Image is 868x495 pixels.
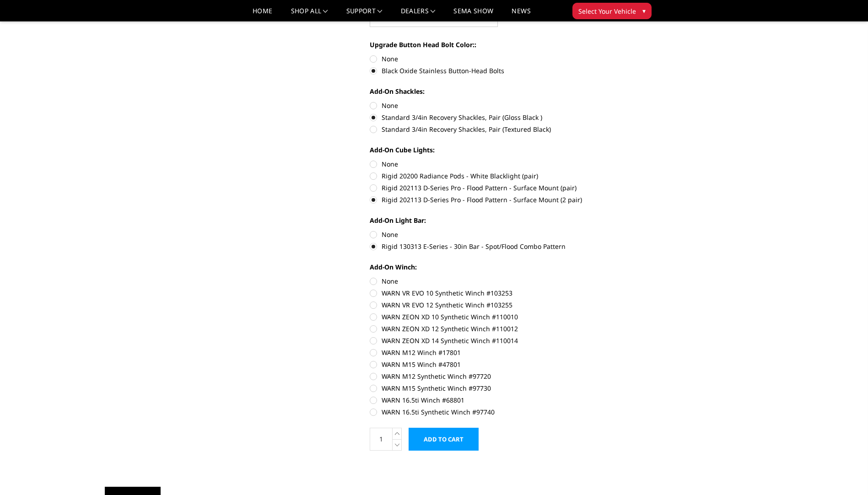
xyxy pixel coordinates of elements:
a: Support [346,8,383,21]
label: WARN M12 Synthetic Winch #97720 [370,371,622,381]
label: WARN 16.5ti Synthetic Winch #97740 [370,407,622,417]
label: WARN ZEON XD 12 Synthetic Winch #110012 [370,324,622,334]
a: Home [253,8,272,21]
label: Standard 3/4in Recovery Shackles, Pair (Textured Black) [370,124,622,134]
a: Dealers [401,8,436,21]
label: Rigid 202113 D-Series Pro - Flood Pattern - Surface Mount (pair) [370,183,622,193]
label: Upgrade Button Head Bolt Color:: [370,40,622,49]
label: WARN 16.5ti Winch #68801 [370,395,622,405]
label: WARN M15 Winch #47801 [370,360,622,369]
label: None [370,54,622,64]
span: ▾ [642,6,646,16]
button: Select Your Vehicle [572,3,652,19]
label: Rigid 20200 Radiance Pods - White Blacklight (pair) [370,171,622,181]
label: Black Oxide Stainless Button-Head Bolts [370,66,622,75]
label: Add-On Shackles: [370,86,622,96]
a: SEMA Show [453,8,493,21]
label: WARN M15 Synthetic Winch #97730 [370,383,622,393]
input: Add to Cart [409,428,479,451]
label: Rigid 202113 D-Series Pro - Flood Pattern - Surface Mount (2 pair) [370,195,622,204]
label: Add-On Light Bar: [370,215,622,225]
label: Add-On Winch: [370,262,622,272]
label: Add-On Cube Lights: [370,145,622,155]
label: None [370,276,622,286]
label: WARN VR EVO 12 Synthetic Winch #103255 [370,300,622,310]
label: Rigid 130313 E-Series - 30in Bar - Spot/Flood Combo Pattern [370,242,622,251]
label: WARN M12 Winch #17801 [370,348,622,357]
a: News [512,8,530,21]
label: WARN ZEON XD 14 Synthetic Winch #110014 [370,336,622,345]
label: WARN ZEON XD 10 Synthetic Winch #110010 [370,312,622,322]
label: Standard 3/4in Recovery Shackles, Pair (Gloss Black ) [370,113,622,122]
label: None [370,159,622,169]
label: None [370,230,622,239]
a: shop all [291,8,328,21]
span: Select Your Vehicle [578,6,636,16]
label: None [370,101,622,110]
iframe: Chat Widget [822,451,868,495]
label: WARN VR EVO 10 Synthetic Winch #103253 [370,288,622,298]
